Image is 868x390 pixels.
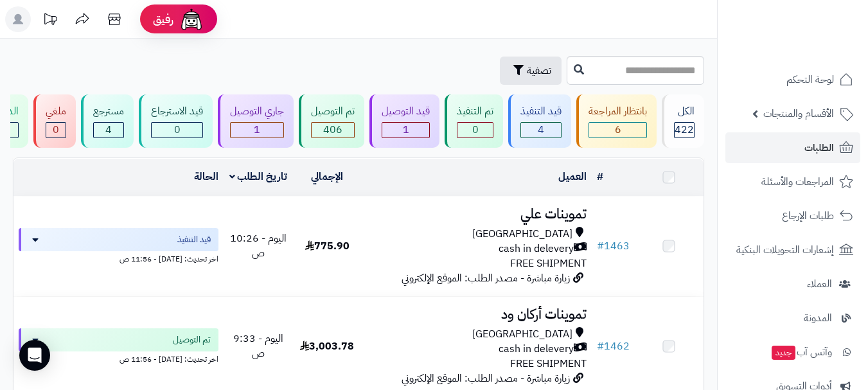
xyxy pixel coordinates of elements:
[402,371,570,386] span: زيارة مباشرة - مصدر الطلب: الموقع الإلكتروني
[136,94,215,148] a: قيد الاسترجاع 0
[725,235,860,265] a: إشعارات التحويلات البنكية
[300,339,354,354] span: 3,003.78
[367,207,587,222] h3: تموينات علي
[472,327,572,342] span: [GEOGRAPHIC_DATA]
[254,122,260,137] span: 1
[763,105,834,123] span: الأقسام والمنتجات
[152,123,202,137] div: 0
[804,309,832,327] span: المدونة
[231,123,283,137] div: 1
[34,6,66,35] a: تحديثات المنصة
[153,12,173,27] span: رفيق
[804,139,834,157] span: الطلبات
[725,269,860,299] a: العملاء
[725,64,860,95] a: لوحة التحكم
[589,104,647,119] div: بانتظار المراجعة
[177,233,211,246] span: قيد التنفيذ
[31,94,78,148] a: ملغي 0
[472,122,479,137] span: 0
[506,94,574,148] a: قيد التنفيذ 4
[786,71,834,89] span: لوحة التحكم
[782,207,834,225] span: طلبات الإرجاع
[574,94,659,148] a: بانتظار المراجعة 6
[173,333,211,346] span: تم التوصيل
[382,104,430,119] div: قيد التوصيل
[19,351,218,365] div: اخر تحديث: [DATE] - 11:56 ص
[615,122,621,137] span: 6
[500,57,562,85] button: تصفية
[597,238,630,254] a: #1463
[233,331,283,361] span: اليوم - 9:33 ص
[402,270,570,286] span: زيارة مباشرة - مصدر الطلب: الموقع الإلكتروني
[93,104,124,119] div: مسترجع
[367,94,442,148] a: قيد التوصيل 1
[215,94,296,148] a: جاري التوصيل 1
[311,104,355,119] div: تم التوصيل
[367,307,587,322] h3: تموينات أركان ود
[499,242,574,256] span: cash in delevery
[597,169,603,184] a: #
[457,123,493,137] div: 0
[174,122,181,137] span: 0
[105,122,112,137] span: 4
[725,200,860,231] a: طلبات الإرجاع
[597,238,604,254] span: #
[725,303,860,333] a: المدونة
[761,173,834,191] span: المراجعات والأسئلة
[19,340,50,371] div: Open Intercom Messenger
[521,123,561,137] div: 4
[807,275,832,293] span: العملاء
[46,123,66,137] div: 0
[305,238,350,254] span: 775.90
[296,94,367,148] a: تم التوصيل 406
[589,123,646,137] div: 6
[19,251,218,265] div: اخر تحديث: [DATE] - 11:56 ص
[781,36,856,63] img: logo-2.png
[770,343,832,361] span: وآتس آب
[520,104,562,119] div: قيد التنفيذ
[472,227,572,242] span: [GEOGRAPHIC_DATA]
[53,122,59,137] span: 0
[725,132,860,163] a: الطلبات
[46,104,66,119] div: ملغي
[510,256,587,271] span: FREE SHIPMENT
[659,94,707,148] a: الكل422
[230,231,287,261] span: اليوم - 10:26 ص
[558,169,587,184] a: العميل
[675,122,694,137] span: 422
[457,104,493,119] div: تم التنفيذ
[78,94,136,148] a: مسترجع 4
[499,342,574,357] span: cash in delevery
[323,122,342,137] span: 406
[442,94,506,148] a: تم التنفيذ 0
[382,123,429,137] div: 1
[230,104,284,119] div: جاري التوصيل
[179,6,204,32] img: ai-face.png
[725,166,860,197] a: المراجعات والأسئلة
[674,104,695,119] div: الكل
[510,356,587,371] span: FREE SHIPMENT
[527,63,551,78] span: تصفية
[311,169,343,184] a: الإجمالي
[597,339,604,354] span: #
[736,241,834,259] span: إشعارات التحويلات البنكية
[312,123,354,137] div: 406
[403,122,409,137] span: 1
[725,337,860,368] a: وآتس آبجديد
[151,104,203,119] div: قيد الاسترجاع
[194,169,218,184] a: الحالة
[94,123,123,137] div: 4
[538,122,544,137] span: 4
[597,339,630,354] a: #1462
[229,169,288,184] a: تاريخ الطلب
[772,346,795,360] span: جديد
